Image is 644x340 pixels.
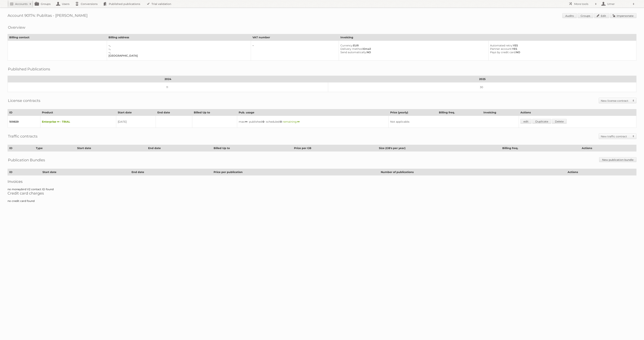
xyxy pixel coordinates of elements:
[8,82,328,92] td: 11
[340,51,485,54] div: NO
[339,34,636,41] th: Invoicing
[631,134,636,139] span: Toggle
[340,51,367,54] span: Send automatically:
[34,145,75,152] th: Type
[594,13,609,18] a: Edit
[146,145,212,152] th: End date
[8,13,636,19] h1: Account 90174: Publitas - [PERSON_NAME]
[8,145,34,152] th: ID
[107,34,251,41] th: Billing address
[8,109,40,116] th: ID
[562,13,577,18] a: Audits
[108,54,248,57] div: [GEOGRAPHIC_DATA]
[340,47,363,51] span: Delivery method:
[245,120,247,123] strong: ∞
[437,109,482,116] th: Billing freq.
[599,157,636,162] a: New publication bundle
[15,2,28,6] h2: Accounts
[292,145,377,152] th: Price per GB
[212,145,292,152] th: Billed Up to
[490,44,513,47] span: Automated retry:
[389,109,437,116] th: Price (yearly)
[490,44,633,47] div: YES
[8,25,25,30] h2: Overview
[237,109,389,116] th: Pub. usage
[280,120,282,123] strong: 0
[552,119,567,124] a: Delete
[601,99,631,103] h2: New license contract
[340,44,353,47] span: Currency:
[251,41,339,61] td: –
[389,116,519,128] td: Not applicable.
[192,109,237,116] th: Billed Up to
[599,134,636,139] a: New traffic contract
[328,82,636,92] td: 30
[519,109,636,116] th: Actions
[8,98,40,103] h2: License contracts
[578,13,593,18] a: Groups
[108,47,248,51] div: –,
[340,47,485,51] div: Email
[108,44,248,47] div: –,
[8,66,50,72] h2: Published Publications
[8,34,107,41] th: Billing contact
[490,51,633,54] div: NO
[40,116,116,128] td: Enterprise ∞ - TRIAL
[606,2,631,6] h2: Umer
[40,109,116,116] th: Product
[262,120,264,123] strong: 0
[328,76,636,82] th: 2025
[116,109,156,116] th: Start date
[610,13,636,18] a: Impersonate
[283,120,300,123] span: remaining:
[8,179,636,184] h2: Invoices
[108,51,248,54] div: –,
[574,2,593,6] h2: More tools
[490,47,633,51] div: YES
[566,169,636,175] th: Actions
[130,169,212,175] th: End date
[297,120,300,123] strong: ∞
[340,44,485,47] div: EUR
[116,116,156,128] td: [DATE]
[8,133,38,139] h2: Traffic contracts
[251,34,339,41] th: VAT number
[601,135,631,138] h2: New traffic contract
[212,169,379,175] th: Price per publication
[490,47,512,51] span: Partner account:
[41,169,130,175] th: Start date
[520,119,532,124] a: edit
[379,169,566,175] th: Number of publications
[156,109,192,116] th: End date
[237,116,389,128] td: max: - published: - scheduled: -
[501,145,580,152] th: Billing freq.
[580,145,636,152] th: Actions
[377,145,501,152] th: Size (GB's per year)
[8,76,328,82] th: 2024
[8,157,45,163] h2: Publication Bundles
[8,116,40,128] td: 109829
[631,98,636,103] span: Toggle
[75,145,146,152] th: Start date
[482,109,519,116] th: Invoicing
[8,191,636,195] h2: Credit card charges
[599,98,636,103] a: New license contract
[532,119,551,124] a: Duplicate
[8,169,41,175] th: ID
[490,51,516,54] span: Pays by credit card:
